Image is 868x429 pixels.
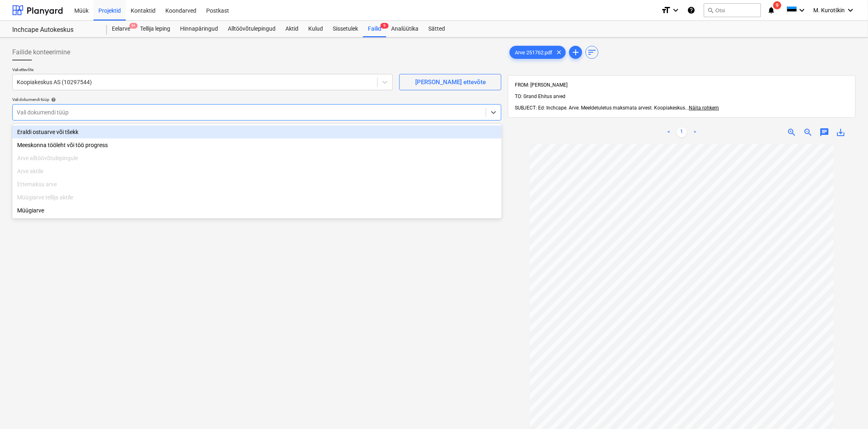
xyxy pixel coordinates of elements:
[12,97,501,102] div: Vali dokumendi tüüp
[328,21,363,37] a: Sissetulek
[820,127,830,137] span: chat
[12,47,70,57] span: Failide konteerimine
[571,47,581,57] span: add
[280,21,303,37] a: Aktid
[363,21,386,37] a: Failid9
[787,127,797,137] span: zoom_in
[671,5,681,15] i: keyboard_arrow_down
[12,191,502,204] div: Müügiarve tellija aktile
[12,178,502,191] div: Ettemaksu arve
[12,125,502,139] div: Eraldi ostuarve või tšekk
[423,21,450,37] a: Sätted
[107,21,135,37] a: Eelarve9+
[12,165,502,178] div: Arve aktile
[510,46,566,59] div: Arve 251762.pdf
[12,152,502,165] div: Arve alltöövõtulepingule
[803,127,813,137] span: zoom_out
[685,105,719,111] span: ...
[107,21,135,37] div: Eelarve
[386,21,423,37] a: Analüütika
[12,26,97,34] div: Inchcape Autokeskus
[708,7,714,13] span: search
[510,49,557,56] span: Arve 251762.pdf
[135,21,175,37] a: Tellija leping
[797,5,807,15] i: keyboard_arrow_down
[175,21,223,37] a: Hinnapäringud
[690,127,700,137] a: Next page
[688,5,696,15] i: Abikeskus
[399,74,501,90] button: [PERSON_NAME] ettevõte
[129,23,138,29] span: 9+
[587,47,597,57] span: sort
[515,105,685,111] span: SUBJECT: Ed: Inchcape. Arve. Meeldetuletus maksmata arvest. Koopiakeskus
[12,204,502,217] div: Müügiarve
[12,139,502,152] div: Meeskonna tööleht või töö progress
[773,1,781,9] span: 9
[661,5,671,15] i: format_size
[677,127,687,137] a: Page 1 is your current page
[515,82,568,88] span: FROM: [PERSON_NAME]
[836,127,846,137] span: save_alt
[554,47,564,57] span: clear
[664,127,674,137] a: Previous page
[49,97,56,102] span: help
[689,105,719,111] span: Näita rohkem
[363,21,386,37] div: Failid
[768,5,776,15] i: notifications
[381,23,389,29] span: 9
[415,77,486,87] div: [PERSON_NAME] ettevõte
[846,5,856,15] i: keyboard_arrow_down
[704,3,761,17] button: Otsi
[515,94,565,99] span: TO: Grand Ehitus arved
[814,7,845,14] span: M. Kurotškin
[303,21,328,37] a: Kulud
[223,21,280,37] a: Alltöövõtulepingud
[12,67,393,74] p: Vali ettevõte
